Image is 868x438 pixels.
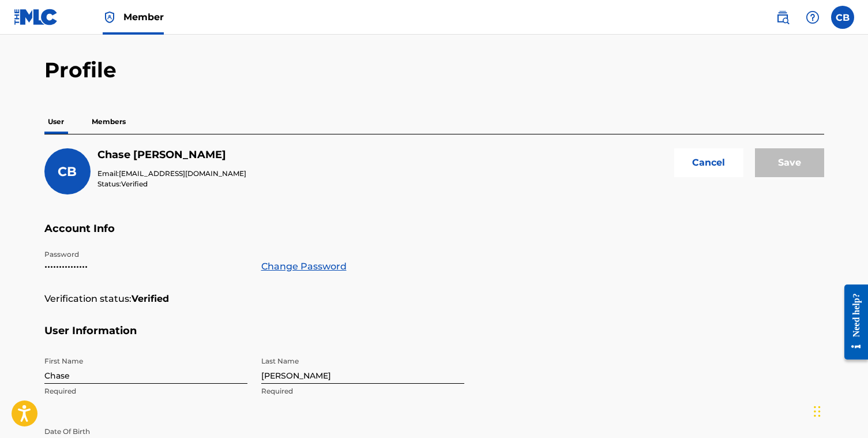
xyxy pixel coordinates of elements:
[44,249,247,260] p: Password
[44,110,67,134] p: User
[44,260,247,274] p: •••••••••••••••
[14,9,58,25] img: MLC Logo
[44,292,131,306] p: Verification status:
[123,10,164,24] span: Member
[88,110,129,134] p: Members
[776,10,790,24] img: search
[103,10,117,24] img: Top Rightsholder
[97,148,246,162] h5: Chase Bader
[810,383,868,438] iframe: Chat Widget
[801,6,824,29] div: Help
[814,394,821,429] div: Drag
[806,10,820,24] img: help
[97,169,246,179] p: Email:
[121,179,148,188] span: Verified
[261,386,464,396] p: Required
[771,6,794,29] a: Public Search
[58,164,77,179] span: CB
[836,276,868,369] iframe: Resource Center
[44,386,247,396] p: Required
[131,292,169,306] strong: Verified
[674,148,743,177] button: Cancel
[831,6,854,29] div: User Menu
[44,324,824,351] h5: User Information
[261,260,347,274] a: Change Password
[44,222,824,249] h5: Account Info
[97,179,246,189] p: Status:
[119,169,246,178] span: [EMAIL_ADDRESS][DOMAIN_NAME]
[44,57,824,83] h2: Profile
